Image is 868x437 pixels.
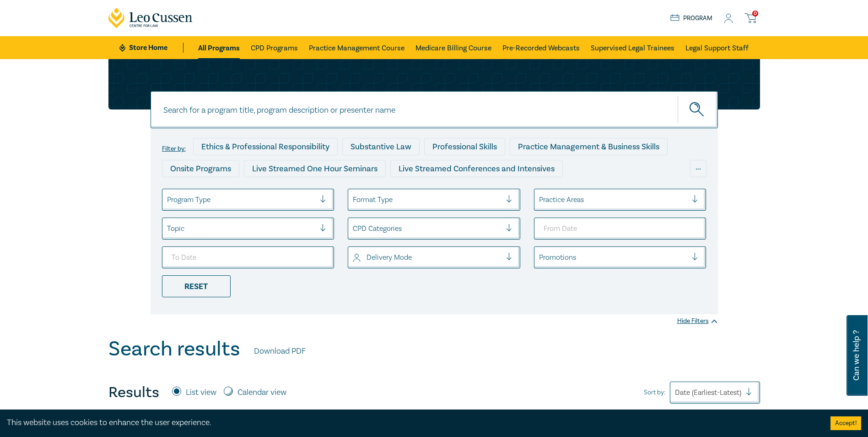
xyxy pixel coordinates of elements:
[244,160,386,177] div: Live Streamed One Hour Seminars
[526,182,610,199] div: National Programs
[193,138,338,155] div: Ethics & Professional Responsibility
[162,246,334,268] input: To Date
[7,417,817,429] div: This website uses cookies to enhance the user experience.
[237,387,286,399] label: Calendar view
[539,195,541,205] input: select
[670,13,713,23] a: Program
[108,383,159,402] h4: Results
[342,138,420,155] div: Substantive Law
[591,36,674,59] a: Supervised Legal Trainees
[353,224,355,234] input: select
[752,11,758,16] span: 0
[390,160,563,177] div: Live Streamed Conferences and Intensives
[421,182,522,199] div: 10 CPD Point Packages
[162,160,239,177] div: Onsite Programs
[186,387,216,399] label: List view
[151,91,718,128] input: Search for a program title, program description or presenter name
[534,218,706,240] input: From Date
[119,43,183,53] a: Store Home
[677,317,718,326] div: Hide Filters
[852,321,861,390] span: Can we help ?
[162,275,231,297] div: Reset
[108,337,240,361] h1: Search results
[644,388,665,398] span: Sort by:
[685,36,749,59] a: Legal Support Staff
[539,252,541,262] input: select
[502,36,580,59] a: Pre-Recorded Webcasts
[690,160,706,177] div: ...
[353,252,355,262] input: select
[251,36,298,59] a: CPD Programs
[162,145,186,153] label: Filter by:
[167,224,169,234] input: select
[167,195,169,205] input: select
[424,138,505,155] div: Professional Skills
[415,36,491,59] a: Medicare Billing Course
[254,345,306,357] a: Download PDF
[162,182,307,199] div: Live Streamed Practical Workshops
[312,182,417,199] div: Pre-Recorded Webcasts
[510,138,668,155] div: Practice Management & Business Skills
[353,195,355,205] input: select
[198,36,240,59] a: All Programs
[309,36,404,59] a: Practice Management Course
[830,416,861,430] button: Accept cookies
[675,388,677,398] input: Sort by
